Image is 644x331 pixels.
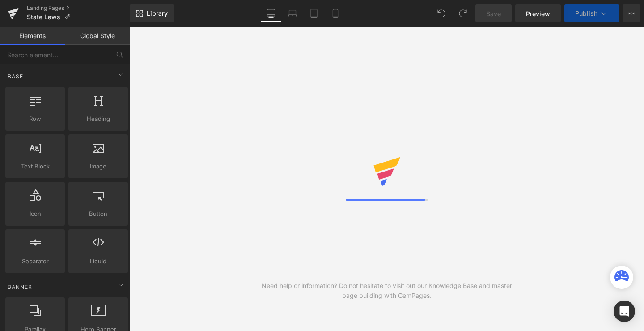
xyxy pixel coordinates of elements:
[303,4,325,22] a: Tablet
[71,162,125,171] span: Image
[7,283,33,291] span: Banner
[8,162,62,171] span: Text Block
[623,4,640,22] button: More
[260,4,282,22] a: Desktop
[564,4,619,22] button: Publish
[486,9,501,18] span: Save
[614,301,635,322] div: Open Intercom Messenger
[65,27,130,45] a: Global Style
[282,4,303,22] a: Laptop
[71,114,125,124] span: Heading
[526,9,550,18] span: Preview
[8,209,62,219] span: Icon
[258,281,516,301] div: Need help or information? Do not hesitate to visit out our Knowledge Base and master page buildin...
[325,4,346,22] a: Mobile
[27,4,130,12] a: Landing Pages
[515,4,561,22] a: Preview
[8,114,62,124] span: Row
[71,209,125,219] span: Button
[7,72,24,81] span: Base
[130,4,174,22] a: New Library
[147,9,168,17] span: Library
[71,257,125,266] span: Liquid
[27,13,60,21] span: State Laws
[454,4,472,22] button: Redo
[432,4,450,22] button: Undo
[575,10,597,17] span: Publish
[8,257,62,266] span: Separator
